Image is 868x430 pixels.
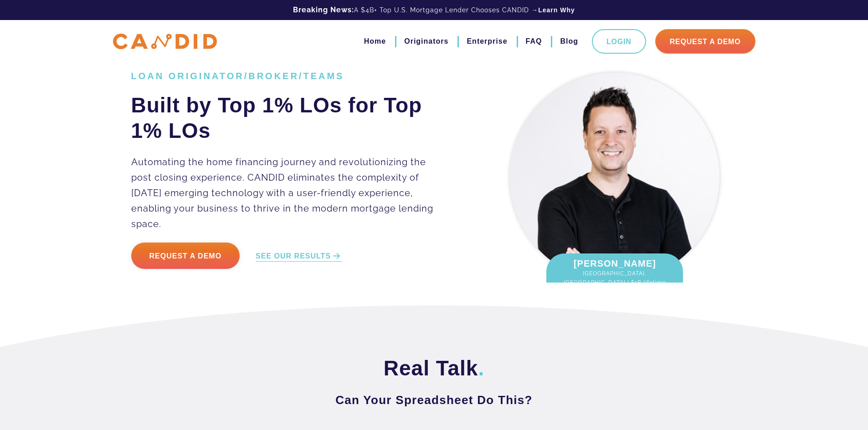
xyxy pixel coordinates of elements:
img: CANDID APP [113,34,217,50]
a: Request a Demo [131,243,240,269]
h1: LOAN ORIGINATOR/BROKER/TEAMS [131,71,447,81]
a: Enterprise [467,34,507,49]
a: Home [364,34,386,49]
a: FAQ [526,34,542,49]
a: Blog [560,34,578,49]
a: Request A Demo [655,29,755,54]
b: Breaking News: [293,5,354,14]
span: [GEOGRAPHIC_DATA], [GEOGRAPHIC_DATA] | $1B lifetime fundings [555,269,674,296]
div: [PERSON_NAME] [546,253,683,301]
a: SEE OUR RESULTS [256,251,342,262]
a: Originators [404,34,448,49]
h2: Real Talk [131,355,737,381]
h2: Built by Top 1% LOs for Top 1% LOs [131,92,447,143]
h3: Can Your Spreadsheet Do This? [131,392,737,408]
p: Automating the home financing journey and revolutionizing the post closing experience. CANDID eli... [131,154,447,232]
a: Learn Why [538,5,575,15]
span: . [478,356,484,380]
a: Login [592,29,646,54]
